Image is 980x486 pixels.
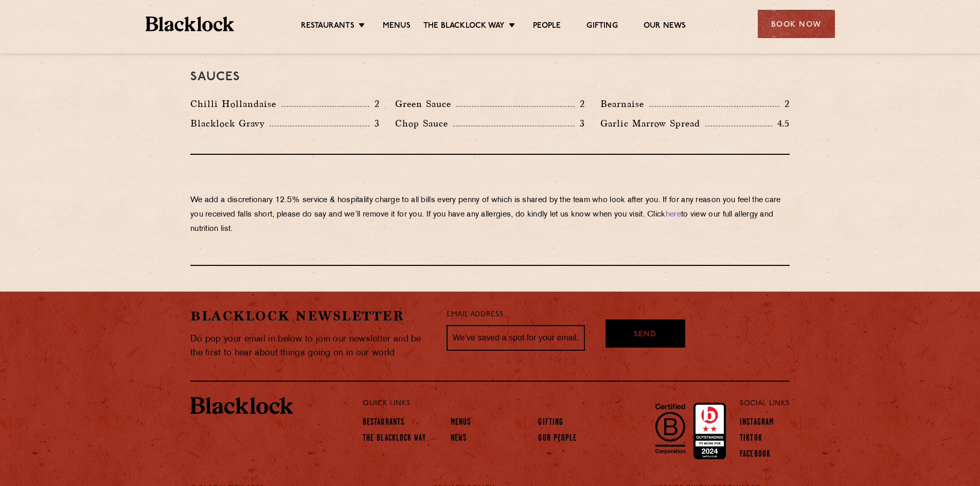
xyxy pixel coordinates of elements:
[538,434,577,445] a: Our People
[369,117,380,130] p: 3
[363,434,426,445] a: The Blacklock Way
[190,193,790,237] p: We add a discretionary 12.5% service & hospitality charge to all bills every penny of which is sh...
[447,325,585,351] input: We’ve saved a spot for your email...
[451,434,467,445] a: News
[586,21,617,32] a: Gifting
[772,117,790,130] p: 4.5
[644,21,686,32] a: Our News
[451,418,471,429] a: Menus
[383,21,411,32] a: Menus
[634,329,656,341] span: Send
[538,418,563,429] a: Gifting
[740,449,771,461] a: Facebook
[423,21,505,32] a: The Blacklock Way
[190,97,281,111] p: Chilli Hollandaise
[190,397,293,415] img: BL_Textured_Logo-footer-cropped.svg
[190,332,431,360] p: Do pop your email in below to join our newsletter and be the first to hear about things going on ...
[740,434,762,445] a: TikTok
[190,307,431,325] h2: Blacklock Newsletter
[395,116,453,131] p: Chop Sauce
[600,97,649,111] p: Bearnaise
[363,397,706,410] p: Quick Links
[301,21,354,32] a: Restaurants
[369,97,380,111] p: 2
[146,16,235,31] img: BL_Textured_Logo-footer-cropped.svg
[600,116,705,131] p: Garlic Marrow Spread
[666,211,681,219] a: here
[758,10,835,38] div: Book Now
[190,116,270,131] p: Blacklock Gravy
[693,403,726,459] img: Accred_2023_2star.png
[363,418,404,429] a: Restaurants
[649,398,691,459] img: B-Corp-Logo-Black-RGB.svg
[533,21,561,32] a: People
[740,397,790,410] p: Social Links
[190,70,790,84] h3: Sauces
[395,97,456,111] p: Green Sauce
[779,97,790,111] p: 2
[740,418,774,429] a: Instagram
[575,117,585,130] p: 3
[447,309,503,321] label: Email Address
[575,97,585,111] p: 2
